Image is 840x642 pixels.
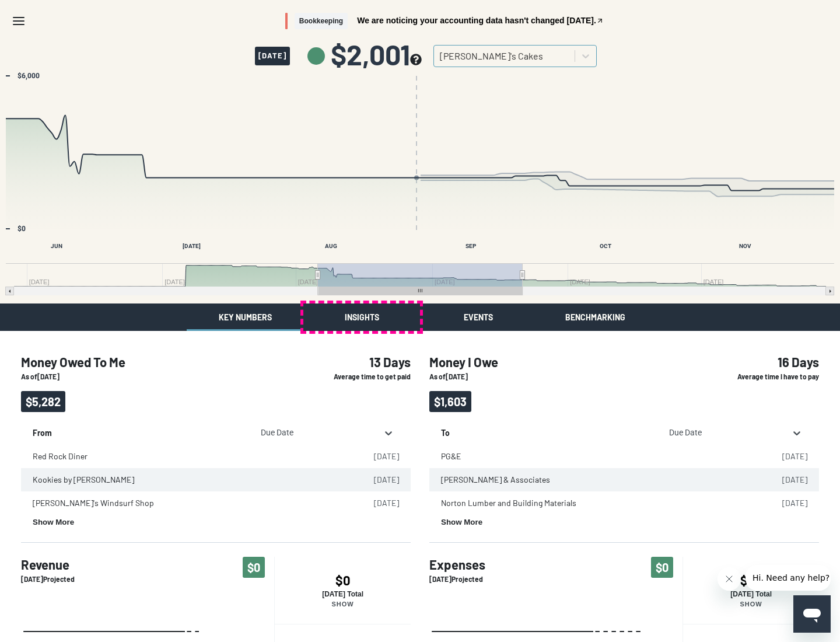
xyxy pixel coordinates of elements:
[21,491,345,515] td: [PERSON_NAME]'s Windsurf Shop
[21,574,75,584] p: [DATE] Projected
[256,427,377,439] div: Due Date
[345,445,411,468] td: [DATE]
[33,518,74,526] button: Show More
[682,557,819,624] button: $34[DATE] TotalShow
[295,13,348,30] span: Bookkeeping
[754,445,819,468] td: [DATE]
[331,40,422,68] span: $2,001
[285,13,604,30] button: BookkeepingWe are noticing your accounting data hasn't changed [DATE].
[441,421,652,439] p: To
[429,354,673,369] h4: Money I Owe
[793,595,831,633] iframe: Button to launch messaging window
[692,354,819,369] h4: 16 Days
[429,468,754,491] td: [PERSON_NAME] & Associates
[283,354,411,369] h4: 13 Days
[51,243,62,249] text: JUN
[420,303,537,331] button: Events
[429,557,485,572] h4: Expenses
[303,303,420,331] button: Insights
[275,601,411,608] p: Show
[410,54,422,67] button: see more about your cashflow projection
[283,372,411,382] p: Average time to get paid
[683,590,819,598] p: [DATE] Total
[429,445,754,468] td: PG&E
[21,468,345,491] td: Kookies by [PERSON_NAME]
[21,354,265,369] h4: Money Owed To Me
[275,590,411,598] p: [DATE] Total
[21,391,65,412] span: $5,282
[754,468,819,491] td: [DATE]
[345,491,411,515] td: [DATE]
[325,243,337,249] text: AUG
[429,391,471,412] span: $1,603
[357,16,596,25] span: We are noticing your accounting data hasn't changed [DATE].
[183,243,201,249] text: [DATE]
[664,427,785,439] div: Due Date
[429,491,754,515] td: Norton Lumber and Building Materials
[683,573,819,588] h4: $34
[739,243,751,249] text: NOV
[600,243,611,249] text: OCT
[17,72,40,80] text: $6,000
[21,372,265,382] p: As of [DATE]
[692,372,819,382] p: Average time I have to pay
[17,225,26,233] text: $0
[275,573,411,588] h4: $0
[429,574,485,584] p: [DATE] Projected
[537,303,653,331] button: Benchmarking
[441,518,482,526] button: Show More
[466,243,477,249] text: SEP
[754,491,819,515] td: [DATE]
[651,557,673,578] span: $0
[33,421,243,439] p: From
[345,468,411,491] td: [DATE]
[274,557,411,624] button: $0[DATE] TotalShow
[21,445,345,468] td: Red Rock Diner
[21,557,75,572] h4: Revenue
[717,567,741,591] iframe: Close message
[429,372,673,382] p: As of [DATE]
[243,557,265,578] span: $0
[12,14,26,28] svg: Menu
[683,601,819,608] p: Show
[255,47,290,65] span: [DATE]
[187,303,303,331] button: Key Numbers
[745,565,831,591] iframe: Message from company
